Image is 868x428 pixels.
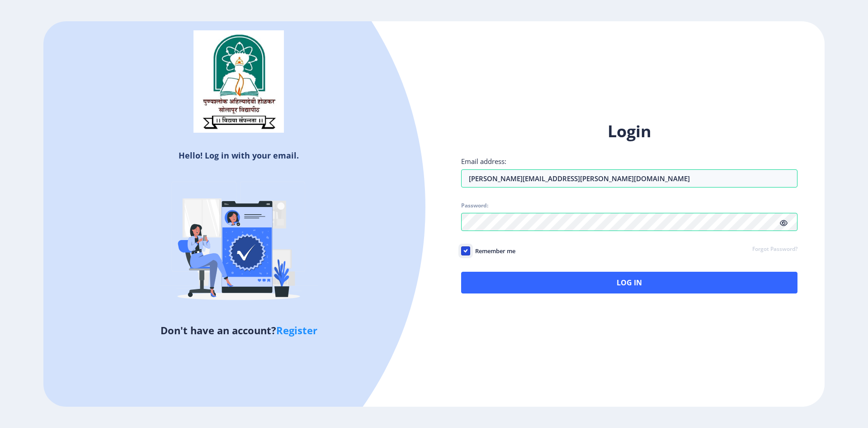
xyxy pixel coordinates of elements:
a: Forgot Password? [752,245,797,254]
label: Password: [461,202,488,209]
span: Remember me [470,245,515,256]
label: Email address: [461,157,506,166]
h5: Don't have an account? [50,323,427,337]
h1: Login [461,120,797,142]
input: Email address [461,169,797,188]
img: sulogo.png [193,30,284,133]
a: Register [276,323,317,337]
img: Verified-rafiki.svg [160,164,318,323]
button: Log In [461,272,797,293]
